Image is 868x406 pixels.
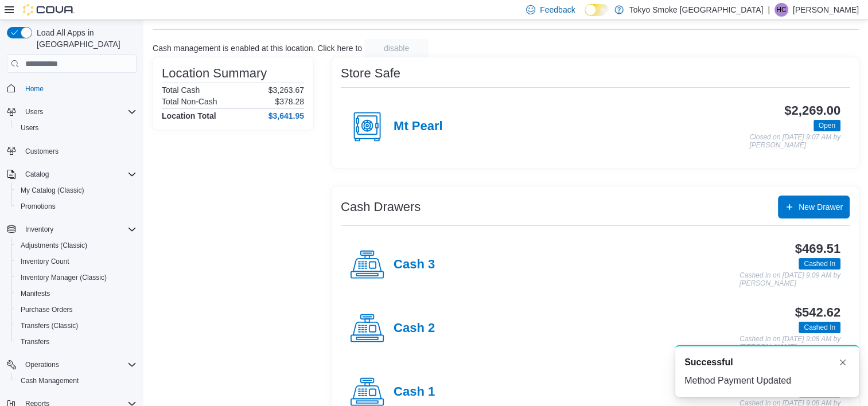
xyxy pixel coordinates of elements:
[776,3,786,17] span: HC
[16,335,54,349] a: Transfers
[11,237,141,253] button: Adjustments (Classic)
[21,222,58,236] button: Inventory
[21,144,137,158] span: Customers
[804,322,835,333] span: Cashed In
[11,302,141,318] button: Purchase Orders
[684,356,733,369] span: Successful
[16,271,137,284] span: Inventory Manager (Classic)
[25,147,59,156] span: Customers
[2,357,141,373] button: Operations
[778,196,850,218] button: New Drawer
[813,120,840,131] span: Open
[162,97,217,106] h6: Total Non-Cash
[268,111,304,120] h4: $3,641.95
[684,356,850,369] div: Notification
[2,143,141,159] button: Customers
[819,120,835,131] span: Open
[11,318,141,334] button: Transfers (Classic)
[793,3,859,17] p: [PERSON_NAME]
[21,81,137,95] span: Home
[21,105,137,119] span: Users
[799,322,840,333] span: Cashed In
[804,259,835,269] span: Cashed In
[341,67,400,80] h3: Store Safe
[836,356,850,369] button: Dismiss toast
[21,167,53,181] button: Catalog
[21,257,69,266] span: Inventory Count
[21,145,63,158] a: Customers
[25,84,44,93] span: Home
[16,255,74,268] a: Inventory Count
[21,289,50,298] span: Manifests
[32,27,137,50] span: Load All Apps in [GEOGRAPHIC_DATA]
[394,119,443,134] h4: Mt Pearl
[784,104,840,118] h3: $2,269.00
[585,16,585,17] span: Dark Mode
[2,221,141,237] button: Inventory
[25,360,59,369] span: Operations
[21,376,79,385] span: Cash Management
[16,271,111,284] a: Inventory Manager (Classic)
[16,303,77,317] a: Purchase Orders
[2,104,141,120] button: Users
[585,4,609,16] input: Dark Mode
[268,85,304,95] p: $3,263.67
[21,105,48,119] button: Users
[16,184,137,197] span: My Catalog (Classic)
[16,374,137,388] span: Cash Management
[16,287,137,300] span: Manifests
[768,3,770,17] p: |
[394,257,435,272] h4: Cash 3
[11,373,141,389] button: Cash Management
[16,303,137,317] span: Purchase Orders
[11,334,141,350] button: Transfers
[21,186,84,195] span: My Catalog (Classic)
[21,321,78,330] span: Transfers (Classic)
[795,306,840,319] h3: $542.62
[739,272,840,287] p: Cashed In on [DATE] 9:09 AM by [PERSON_NAME]
[16,200,137,213] span: Promotions
[16,319,137,333] span: Transfers (Classic)
[16,200,60,213] a: Promotions
[16,239,92,252] a: Adjustments (Classic)
[16,335,137,349] span: Transfers
[11,286,141,302] button: Manifests
[16,121,137,135] span: Users
[11,120,141,136] button: Users
[540,4,575,15] span: Feedback
[394,385,435,400] h4: Cash 1
[16,239,137,252] span: Adjustments (Classic)
[629,3,764,17] p: Tokyo Smoke [GEOGRAPHIC_DATA]
[2,80,141,96] button: Home
[21,222,137,236] span: Inventory
[749,134,840,149] p: Closed on [DATE] 9:07 AM by [PERSON_NAME]
[21,358,137,372] span: Operations
[16,255,137,268] span: Inventory Count
[2,166,141,182] button: Catalog
[275,97,304,106] p: $378.28
[16,287,55,300] a: Manifests
[684,374,850,388] div: Method Payment Updated
[25,225,53,234] span: Inventory
[799,201,843,213] span: New Drawer
[21,123,38,132] span: Users
[162,111,216,120] h4: Location Total
[364,39,429,57] button: disable
[25,170,49,179] span: Catalog
[21,337,49,346] span: Transfers
[21,358,64,372] button: Operations
[21,167,137,181] span: Catalog
[21,305,73,314] span: Purchase Orders
[394,321,435,336] h4: Cash 2
[25,107,43,116] span: Users
[16,319,83,333] a: Transfers (Classic)
[11,253,141,270] button: Inventory Count
[11,182,141,198] button: My Catalog (Classic)
[162,85,200,95] h6: Total Cash
[16,184,89,197] a: My Catalog (Classic)
[384,42,409,54] span: disable
[153,44,362,53] p: Cash management is enabled at this location. Click here to
[21,202,56,211] span: Promotions
[21,273,107,282] span: Inventory Manager (Classic)
[21,241,87,250] span: Adjustments (Classic)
